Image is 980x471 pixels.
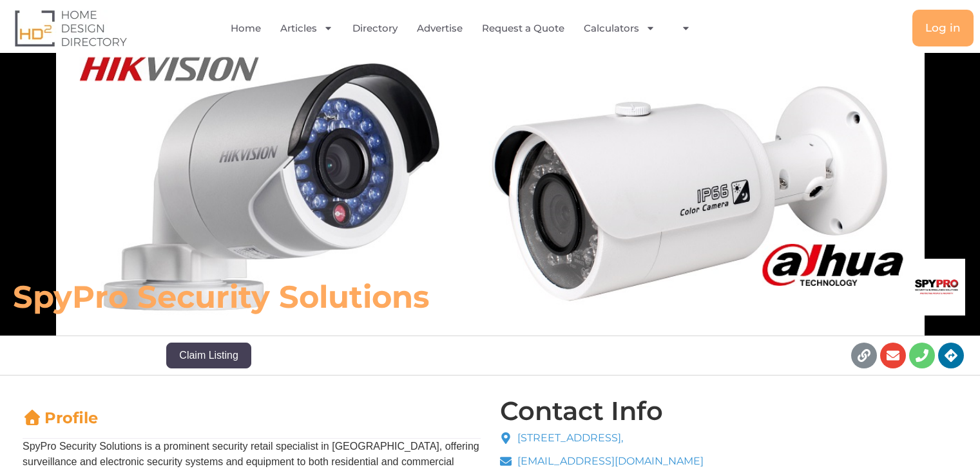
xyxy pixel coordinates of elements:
[514,430,623,446] span: [STREET_ADDRESS],
[280,14,333,43] a: Articles
[925,23,961,34] span: Log in
[352,14,398,43] a: Directory
[500,454,704,469] a: [EMAIL_ADDRESS][DOMAIN_NAME]
[912,10,974,46] a: Log in
[584,14,655,43] a: Calculators
[200,14,731,43] nav: Menu
[231,14,261,43] a: Home
[482,14,564,43] a: Request a Quote
[500,398,663,424] h4: Contact Info
[23,408,98,427] a: Profile
[166,343,251,368] button: Claim Listing
[417,14,463,43] a: Advertise
[514,454,704,469] span: [EMAIL_ADDRESS][DOMAIN_NAME]
[13,277,680,316] h6: SpyPro Security Solutions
